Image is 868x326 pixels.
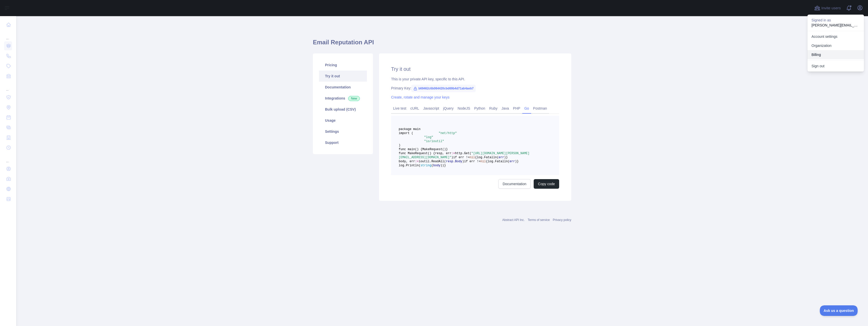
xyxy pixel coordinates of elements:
[411,85,476,92] span: b69462c6b064420cbd69b4d71ab4aeb7
[446,148,448,151] span: }
[313,38,571,50] h1: Email Reputation API
[399,148,422,151] span: func main() {
[506,156,508,159] span: }
[517,160,519,163] span: }
[399,152,435,155] span: func MakeRequest() {
[820,305,858,316] iframe: Toggle Customer Support
[499,156,504,159] span: err
[502,218,525,222] a: Abstract API Inc.
[421,104,441,112] a: Javascript
[415,160,419,163] span: :=
[348,96,360,101] span: New
[439,132,457,135] span: "net/http"
[807,50,864,59] button: Billing
[399,127,420,131] span: package main
[408,104,421,112] a: cURL
[319,93,367,104] a: Integrations New
[399,132,413,135] span: import (
[422,148,446,151] span: MakeRequest()
[515,160,517,163] span: )
[462,160,464,163] span: )
[319,126,367,137] a: Settings
[807,61,864,71] button: Sign out
[487,104,500,112] a: Ruby
[446,160,462,163] span: resp.Body
[319,137,367,148] a: Support
[4,153,12,163] div: ...
[319,104,367,115] a: Bulk upload (CSV)
[420,164,431,167] span: string
[528,218,550,222] a: Terms of service
[498,179,531,189] a: Documentation
[500,104,511,112] a: Java
[319,115,367,126] a: Usage
[509,160,515,163] span: err
[4,30,12,40] div: ...
[399,164,420,167] span: log.Println(
[4,82,12,92] div: ...
[399,144,400,147] span: )
[451,152,455,155] span: :=
[811,23,860,28] p: [PERSON_NAME][EMAIL_ADDRESS][DOMAIN_NAME]
[433,164,441,167] span: body
[472,104,487,112] a: Python
[391,104,408,112] a: Live test
[451,156,453,159] span: )
[470,156,475,159] span: nil
[424,140,444,143] span: "io/ioutil"
[477,156,499,159] span: log.Fatalln(
[419,160,446,163] span: ioutil.ReadAll(
[455,152,471,155] span: http.Get(
[424,136,433,139] span: "log"
[813,4,842,12] button: Invite users
[319,71,367,82] a: Try it out
[807,32,864,41] a: Account settings
[807,41,864,50] a: Organization
[441,164,444,167] span: ))
[464,160,480,163] span: if err !=
[486,160,488,163] span: {
[435,152,451,155] span: resp, err
[504,156,506,159] span: )
[391,77,559,82] div: This is your private API key, specific to this API.
[319,59,367,71] a: Pricing
[522,104,531,112] a: Go
[534,179,559,189] button: Copy code
[391,66,559,73] h2: Try it out
[480,160,486,163] span: nil
[391,95,449,99] a: Create, rotate and manage your keys
[431,164,433,167] span: (
[475,156,477,159] span: {
[811,18,860,23] p: Signed in as
[511,104,522,112] a: PHP
[455,104,472,112] a: NodeJS
[821,5,841,11] span: Invite users
[319,82,367,93] a: Documentation
[453,156,470,159] span: if err !=
[444,164,446,167] span: }
[553,218,571,222] a: Privacy policy
[441,104,455,112] a: jQuery
[488,160,509,163] span: log.Fatalln(
[399,160,415,163] span: body, err
[391,86,559,91] div: Primary Key:
[531,104,549,112] a: Postman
